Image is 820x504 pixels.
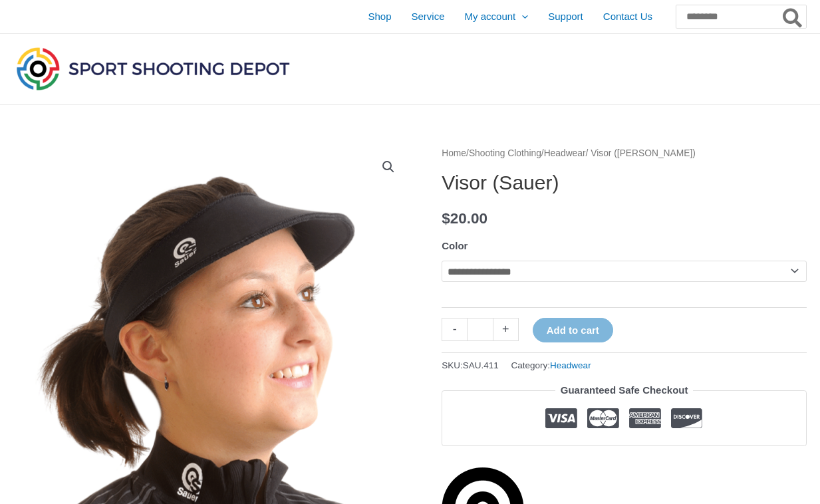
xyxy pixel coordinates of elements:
[469,148,541,158] a: Shooting Clothing
[442,145,807,162] nav: Breadcrumb
[442,210,487,227] bdi: 20.00
[555,381,694,400] legend: Guaranteed Safe Checkout
[442,210,450,227] span: $
[13,44,293,93] img: Sport Shooting Depot
[467,318,493,341] input: Product quantity
[442,357,499,374] span: SKU:
[493,318,519,341] a: +
[544,148,586,158] a: Headwear
[780,5,806,28] button: Search
[463,360,499,370] span: SAU.411
[442,318,467,341] a: -
[442,240,468,251] label: Color
[533,318,613,342] button: Add to cart
[550,360,591,370] a: Headwear
[376,155,400,179] a: View full-screen image gallery
[442,148,466,158] a: Home
[442,171,807,195] h1: Visor (Sauer)
[511,357,591,374] span: Category:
